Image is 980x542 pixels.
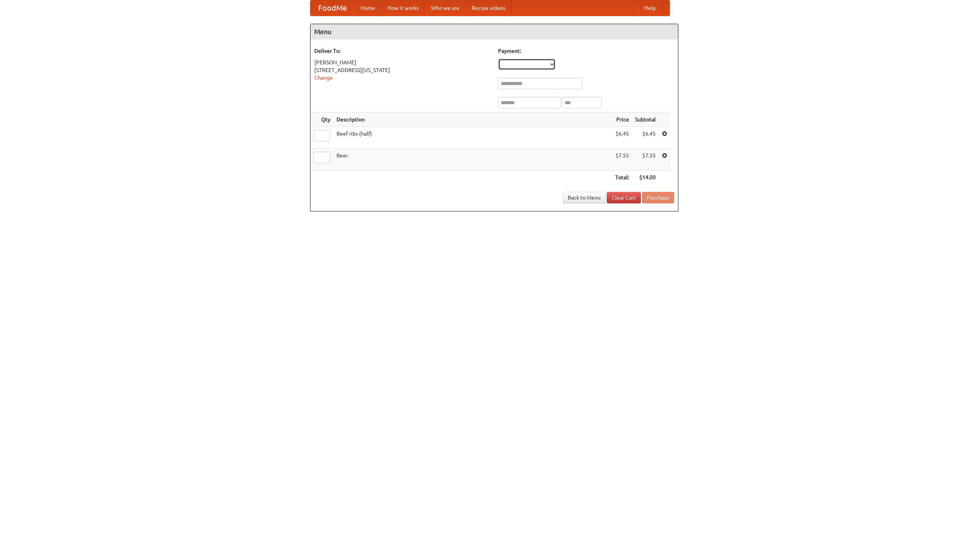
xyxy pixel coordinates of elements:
[314,47,490,55] h5: Deliver To:
[333,149,612,170] td: Beer
[465,0,511,16] a: Recipe videos
[314,66,490,74] div: [STREET_ADDRESS][US_STATE]
[612,149,632,170] td: $7.55
[498,47,674,55] h5: Payment:
[310,113,333,127] th: Qty
[354,0,381,16] a: Home
[632,149,659,170] td: $7.55
[333,127,612,149] td: Beef ribs (half)
[310,24,678,39] h4: Menu
[632,127,659,149] td: $6.45
[333,113,612,127] th: Description
[425,0,465,16] a: Who we are
[632,113,659,127] th: Subtotal
[314,59,490,66] div: [PERSON_NAME]
[563,192,606,203] a: Back to Menu
[638,0,662,16] a: Help
[607,192,641,203] a: Clear Cart
[314,75,333,81] a: Change
[612,127,632,149] td: $6.45
[381,0,425,16] a: How it works
[642,192,674,203] button: Purchase
[632,170,659,185] th: $14.00
[612,113,632,127] th: Price
[310,0,354,16] a: FoodMe
[612,170,632,185] th: Total:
